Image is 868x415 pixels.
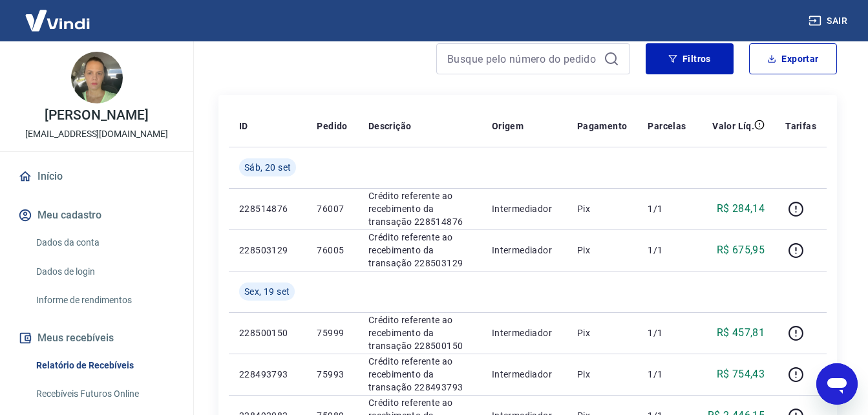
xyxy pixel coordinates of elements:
[71,52,123,103] img: 15d61fe2-2cf3-463f-abb3-188f2b0ad94a.jpeg
[31,229,178,256] a: Dados da conta
[492,368,556,381] p: Intermediador
[648,244,686,257] p: 1/1
[717,242,765,258] p: R$ 675,95
[577,202,628,215] p: Pix
[31,381,178,407] a: Recebíveis Futuros Online
[492,120,524,133] p: Origem
[16,1,100,40] img: Vindi
[368,314,471,352] p: Crédito referente ao recebimento da transação 228500150
[492,202,556,215] p: Intermediador
[16,324,178,352] button: Meus recebíveis
[244,285,290,298] span: Sex, 19 set
[646,43,734,74] button: Filtros
[25,127,168,141] p: [EMAIL_ADDRESS][DOMAIN_NAME]
[717,325,765,341] p: R$ 457,81
[492,326,556,339] p: Intermediador
[317,244,347,257] p: 76005
[16,201,178,229] button: Meu cadastro
[712,120,754,133] p: Valor Líq.
[16,162,178,191] a: Início
[577,326,628,339] p: Pix
[717,367,765,382] p: R$ 754,43
[717,201,765,217] p: R$ 284,14
[648,368,686,381] p: 1/1
[648,202,686,215] p: 1/1
[447,49,598,69] input: Busque pelo número do pedido
[577,120,628,133] p: Pagamento
[31,352,178,379] a: Relatório de Recebíveis
[648,326,686,339] p: 1/1
[492,244,556,257] p: Intermediador
[577,368,628,381] p: Pix
[648,120,686,133] p: Parcelas
[785,120,816,133] p: Tarifas
[368,231,471,270] p: Crédito referente ao recebimento da transação 228503129
[806,9,852,33] button: Sair
[317,326,347,339] p: 75999
[239,244,296,257] p: 228503129
[239,326,296,339] p: 228500150
[749,43,837,74] button: Exportar
[816,363,858,405] iframe: Botão para abrir a janela de mensagens
[239,120,248,133] p: ID
[239,202,296,215] p: 228514876
[368,355,471,394] p: Crédito referente ao recebimento da transação 228493793
[368,189,471,228] p: Crédito referente ao recebimento da transação 228514876
[45,109,148,122] p: [PERSON_NAME]
[317,202,347,215] p: 76007
[577,244,628,257] p: Pix
[31,259,178,285] a: Dados de login
[239,368,296,381] p: 228493793
[317,120,347,133] p: Pedido
[368,120,412,133] p: Descrição
[317,368,347,381] p: 75993
[31,287,178,314] a: Informe de rendimentos
[244,161,291,174] span: Sáb, 20 set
